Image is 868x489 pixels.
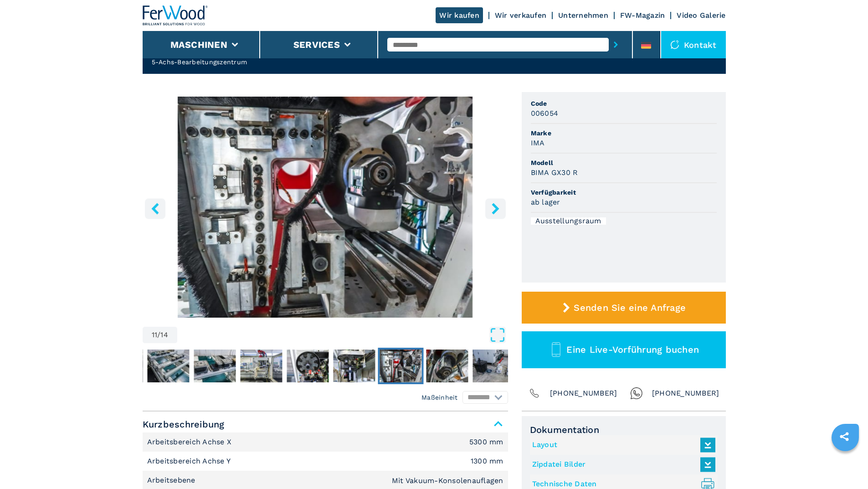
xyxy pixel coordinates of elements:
[550,387,617,400] span: [PHONE_NUMBER]
[566,344,699,355] span: Eine Live-Vorführung buchen
[471,458,503,465] em: 1300 mm
[436,7,483,23] a: Wir kaufen
[145,348,191,384] button: Go to Slide 6
[532,457,711,472] a: Zipdatei Bilder
[531,188,717,197] span: Verfügbarkeit
[531,138,545,148] h3: IMA
[424,348,470,384] button: Go to Slide 12
[833,425,856,448] a: sharethis
[620,11,665,20] a: FW-Magazin
[530,424,718,435] span: Dokumentation
[531,108,559,118] h3: 006054
[147,437,234,447] p: Arbeitsbereich Achse X
[485,198,506,219] button: right-button
[238,348,284,384] button: Go to Slide 8
[531,217,606,225] div: Ausstellungsraum
[180,327,506,343] button: Open Fullscreen
[194,350,236,382] img: d3f6fb33ffbd18b9602b75737726f954
[531,167,578,178] h3: BIMA GX30 R
[157,331,160,339] span: /
[421,393,458,402] em: Maßeinheit
[192,348,237,384] button: Go to Slide 7
[145,198,165,219] button: left-button
[495,11,546,20] a: Wir verkaufen
[170,39,227,50] button: Maschinen
[574,302,686,313] span: Senden Sie eine Anfrage
[287,350,329,382] img: f7fcc63916a186e3d6eef65e480e0614
[147,456,233,466] p: Arbeitsbereich Achse Y
[558,11,608,20] a: Unternehmen
[147,350,189,382] img: 6da968d286256562578844f4212d9636
[143,416,508,432] span: Kurzbeschreibung
[531,197,560,207] h3: ab lager
[143,97,508,318] img: 5-Achs-Bearbeitungszentrum IMA BIMA GX30 R
[378,348,423,384] button: Go to Slide 11
[285,348,330,384] button: Go to Slide 9
[143,97,508,318] div: Go to Slide 11
[293,39,340,50] button: Services
[240,350,282,382] img: ea74a57609d7dfb7f0cbdc36b21d5b83
[522,292,726,324] button: Senden Sie eine Anfrage
[333,350,375,382] img: 4af0d0862faa6bd3222e608c53bc90e0
[829,448,861,482] iframe: Chat
[152,57,262,67] h2: 5-Achs-Bearbeitungszentrum
[473,350,514,382] img: 5f1f2e0595b051f5c7f4f5a48d4417be
[652,387,719,400] span: [PHONE_NUMBER]
[531,158,717,167] span: Modell
[670,40,679,49] img: Kontakt
[426,350,468,382] img: f53747a99b359db64ba0023c603547fd
[331,348,377,384] button: Go to Slide 10
[630,387,643,400] img: Whatsapp
[101,350,143,382] img: a6ddf0d72e94a3d0a0c1f2279b5df692
[661,31,726,58] div: Kontakt
[143,5,208,26] img: Ferwood
[531,99,717,108] span: Code
[380,350,421,382] img: 6fe6e38ccb93060b1a5f604d12da3a96
[160,331,168,339] span: 14
[392,477,503,484] em: Mit Vakuum-Konsolenauflagen
[152,331,158,339] span: 11
[609,34,623,55] button: submit-button
[532,438,711,453] a: Layout
[147,475,198,485] p: Arbeitsebene
[471,348,516,384] button: Go to Slide 13
[528,387,541,400] img: Phone
[469,438,503,446] em: 5300 mm
[677,11,725,20] a: Video Galerie
[522,331,726,368] button: Eine Live-Vorführung buchen
[99,348,144,384] button: Go to Slide 5
[531,129,717,138] span: Marke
